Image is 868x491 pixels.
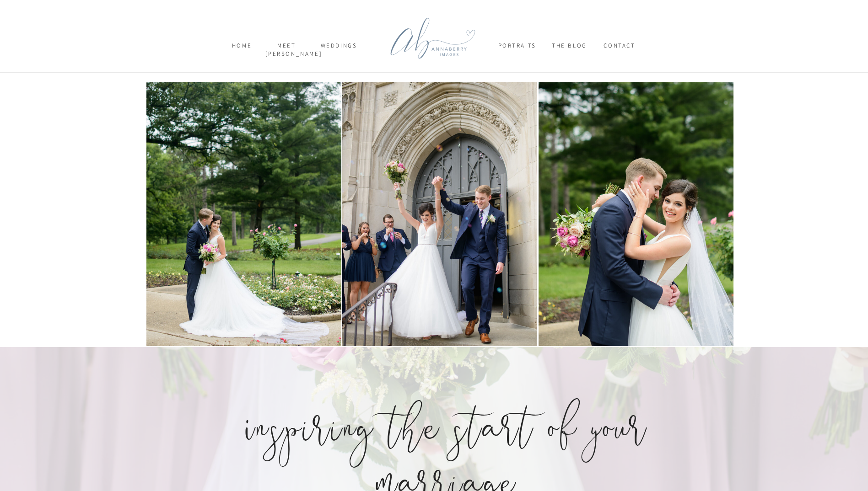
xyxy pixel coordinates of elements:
[226,42,258,58] a: home
[498,42,536,58] a: Portraits
[546,42,593,58] a: THE BLOG
[265,42,308,58] a: meet [PERSON_NAME]
[597,42,642,58] a: CONTACT
[317,42,361,58] a: weddings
